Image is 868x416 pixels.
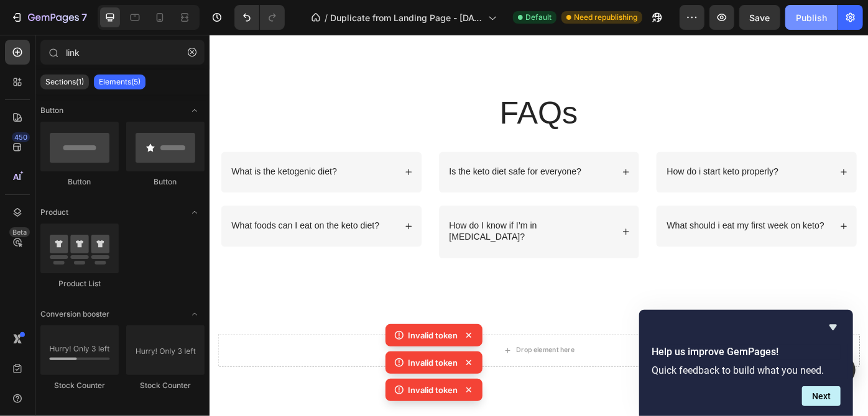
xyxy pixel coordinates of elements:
[652,320,841,406] div: Help us improve GemPages!
[750,12,770,23] span: Save
[40,105,63,116] span: Button
[802,386,841,406] button: Next question
[796,11,827,24] div: Publish
[25,150,144,163] p: What is the ketogenic diet?
[81,10,87,25] p: 7
[325,11,328,24] span: /
[330,11,483,24] span: Duplicate from Landing Page - [DATE] 12:32:51
[652,364,841,376] p: Quick feedback to build what you need.
[185,304,205,324] span: Toggle open
[185,202,205,222] span: Toggle open
[12,65,734,113] h2: FAQs
[40,278,119,289] div: Product List
[826,320,841,335] button: Hide survey
[739,5,780,30] button: Save
[45,77,84,87] p: Sections(1)
[408,384,458,396] p: Invalid token
[234,5,285,30] div: Undo/Redo
[12,132,30,142] div: 450
[272,150,422,163] p: Is the keto diet safe for everyone?
[518,210,696,224] p: What should i eat my first week on keto?
[408,356,458,369] p: Invalid token
[348,353,413,363] div: Drop element here
[25,210,193,224] p: What foods can I eat on the keto diet?
[574,12,637,23] span: Need republishing
[40,380,119,391] div: Stock Counter
[126,380,205,391] div: Stock Counter
[785,5,838,30] button: Publish
[99,77,141,87] p: Elements(5)
[525,12,552,23] span: Default
[9,227,30,237] div: Beta
[126,176,205,188] div: Button
[40,176,119,188] div: Button
[40,309,109,320] span: Conversion booster
[40,207,68,218] span: Product
[185,101,205,120] span: Toggle open
[518,150,645,163] p: How do i start keto properly?
[5,5,93,30] button: 7
[652,345,841,359] h2: Help us improve GemPages!
[408,329,458,341] p: Invalid token
[272,210,456,237] p: How do I know if I’m in [MEDICAL_DATA]?
[40,40,205,65] input: Search Sections & Elements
